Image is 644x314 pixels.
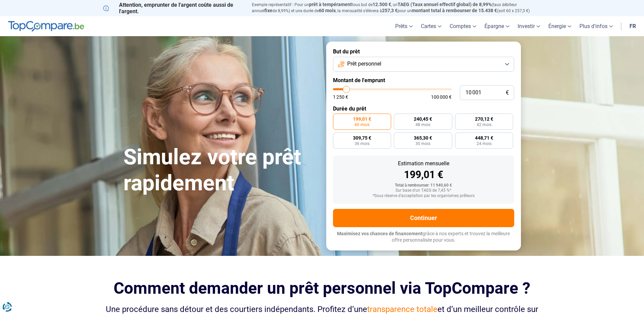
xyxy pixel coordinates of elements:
[337,231,423,236] span: Maximisez vos chances de financement
[333,209,514,227] button: Continuer
[355,123,369,127] span: 60 mois
[338,194,509,198] div: *Sous réserve d'acceptation par les organismes prêteurs
[415,123,430,127] span: 48 mois
[514,16,544,36] a: Investir
[506,90,509,96] span: €
[338,170,509,180] div: 199,01 €
[333,95,348,99] span: 1 250 €
[475,136,493,140] span: 448,71 €
[103,2,244,15] p: Attention, emprunter de l'argent coûte aussi de l'argent.
[417,16,446,36] a: Cartes
[264,8,272,13] span: fixe
[544,16,575,36] a: Énergie
[333,105,514,112] label: Durée du prêt
[373,2,391,7] span: 12.500 €
[625,16,640,36] a: fr
[475,117,493,121] span: 270,12 €
[8,21,84,32] img: TopCompare
[391,16,417,36] a: Prêts
[333,48,514,55] label: But du prêt
[123,144,318,196] h1: Simulez votre prêt rapidement
[480,16,514,36] a: Épargne
[446,16,480,36] a: Comptes
[414,136,432,140] span: 365,30 €
[414,117,432,121] span: 240,45 €
[252,2,541,14] p: Exemple représentatif : Pour un tous but de , un (taux débiteur annuel de 8,99%) et une durée de ...
[338,161,509,166] div: Estimation mensuelle
[367,305,437,314] span: transparence totale
[353,136,371,140] span: 309,75 €
[309,2,352,7] span: prêt à tempérament
[333,231,514,244] p: grâce à nos experts et trouvez la meilleure offre personnalisée pour vous.
[103,279,541,297] h2: Comment demander un prêt personnel via TopCompare ?
[353,117,371,121] span: 199,01 €
[319,8,336,13] span: 60 mois
[347,60,381,68] span: Prêt personnel
[431,95,452,99] span: 100 000 €
[398,2,492,7] span: TAEG (Taux annuel effectif global) de 8,99%
[575,16,617,36] a: Plus d'infos
[477,142,492,146] span: 24 mois
[338,183,509,188] div: Total à rembourser: 11 940,60 €
[382,8,398,13] span: 257,3 €
[477,123,492,127] span: 42 mois
[415,142,430,146] span: 30 mois
[333,57,514,72] button: Prêt personnel
[355,142,369,146] span: 36 mois
[412,8,497,13] span: montant total à rembourser de 15.438 €
[333,77,514,83] label: Montant de l'emprunt
[338,188,509,193] div: Sur base d'un TAEG de 7,45 %*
